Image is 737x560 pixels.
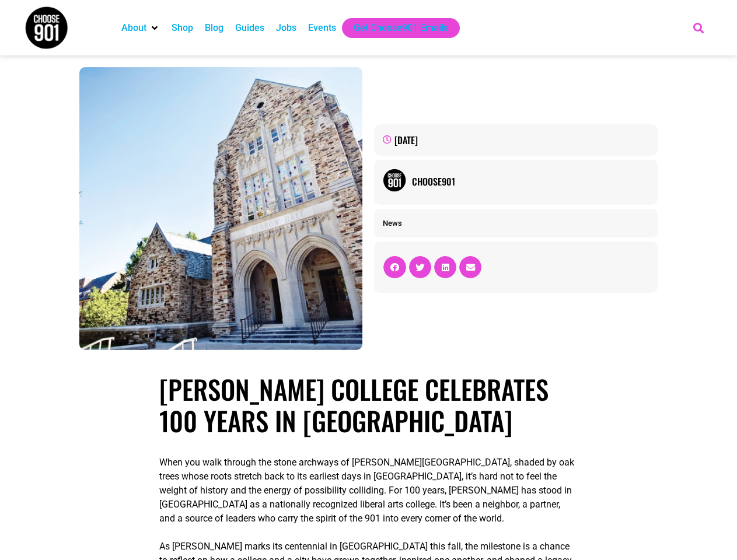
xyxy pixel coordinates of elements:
[383,256,406,278] div: Share on facebook
[79,67,362,350] img: Rhodes College
[205,21,223,35] a: Blog
[116,18,673,38] nav: Main nav
[434,256,456,278] div: Share on linkedin
[459,256,481,278] div: Share on email
[121,21,146,35] a: About
[159,373,578,436] h1: [PERSON_NAME] College Celebrates 100 Years in [GEOGRAPHIC_DATA]
[276,21,296,35] a: Jobs
[354,21,448,35] a: Get Choose901 Emails
[383,219,402,228] a: News
[308,21,336,35] a: Events
[172,21,193,35] a: Shop
[116,18,166,38] div: About
[394,133,418,147] time: [DATE]
[159,456,578,526] p: When you walk through the stone archways of [PERSON_NAME][GEOGRAPHIC_DATA], shaded by oak trees w...
[383,169,406,192] img: Picture of Choose901
[235,21,264,35] a: Guides
[409,256,431,278] div: Share on twitter
[689,18,708,37] div: Search
[412,174,648,188] a: Choose901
